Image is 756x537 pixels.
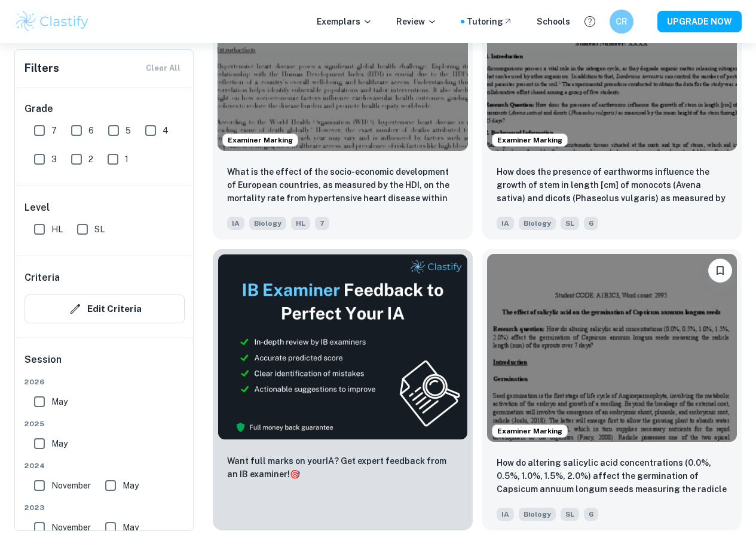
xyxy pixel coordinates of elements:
span: SL [94,223,105,236]
a: Tutoring [467,15,513,28]
button: CR [610,10,633,34]
img: Clastify logo [14,10,90,34]
span: IA [497,217,514,230]
span: IA [497,508,514,521]
span: 5 [126,124,131,137]
button: Bookmark [708,259,732,283]
a: Schools [537,15,570,28]
span: Biology [519,508,556,521]
span: IA [227,217,244,230]
p: How does the presence of earthworms influence the growth of stem in length [cm] of monocots (Aven... [497,165,728,206]
span: May [123,479,139,492]
h6: Filters [25,60,59,77]
p: Exemplars [317,15,372,28]
span: May [51,437,68,450]
span: 🎯 [290,469,300,479]
h6: Session [25,353,185,377]
a: Examiner MarkingBookmarkHow do altering salicylic acid concentrations (0.0%, 0.5%, 1.0%, 1.5%, 2.... [482,249,742,530]
span: HL [291,217,310,230]
span: 2024 [25,460,185,471]
button: UPGRADE NOW [657,11,742,32]
span: November [51,521,91,534]
h6: CR [615,15,629,28]
span: SL [561,217,579,230]
span: Biology [519,217,556,230]
span: Examiner Marking [492,135,567,145]
span: 2023 [25,502,185,513]
span: 7 [315,217,329,230]
span: Biology [249,217,286,230]
h6: Criteria [25,271,60,285]
img: Thumbnail [218,254,468,440]
span: November [51,479,91,492]
span: HL [51,223,63,236]
p: Review [396,15,437,28]
span: 6 [584,217,598,230]
h6: Grade [25,102,185,116]
span: Examiner Marking [492,426,567,436]
h6: Level [25,201,185,215]
span: 6 [88,124,94,137]
span: 2025 [25,418,185,429]
span: 1 [125,153,128,166]
span: 3 [51,153,57,166]
p: What is the effect of the socio-economic development of European countries, as measured by the HD... [227,165,458,206]
span: SL [561,508,579,521]
span: 7 [51,124,57,137]
span: 4 [163,124,169,137]
span: Examiner Marking [223,135,298,145]
p: How do altering salicylic acid concentrations (0.0%, 0.5%, 1.0%, 1.5%, 2.0%) affect the germinati... [497,456,728,497]
img: Biology IA example thumbnail: How do altering salicylic acid concentra [487,254,737,442]
button: Help and Feedback [580,11,600,32]
a: ThumbnailWant full marks on yourIA? Get expert feedback from an IB examiner! [213,249,473,530]
p: Want full marks on your IA ? Get expert feedback from an IB examiner! [227,454,458,481]
span: 2 [88,153,93,166]
span: May [51,395,68,408]
span: 2026 [25,377,185,387]
span: May [123,521,139,534]
span: 6 [584,508,598,521]
button: Edit Criteria [25,295,185,323]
